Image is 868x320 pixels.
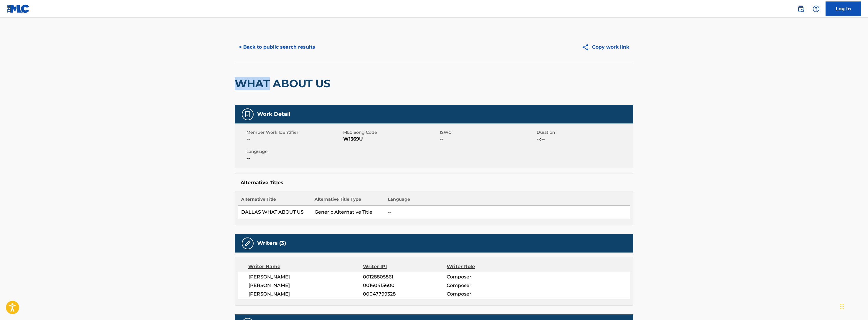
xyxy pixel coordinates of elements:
[826,1,861,16] a: Log In
[238,196,312,206] th: Alternative Title
[447,282,523,289] span: Composer
[235,40,319,55] button: < Back to public search results
[795,3,807,15] a: Public Search
[244,240,251,247] img: Writers
[343,136,438,143] span: W1369U
[839,292,868,320] iframe: Chat Widget
[385,196,630,206] th: Language
[447,273,523,281] span: Composer
[578,40,633,55] button: Copy work link
[248,263,363,270] div: Writer Name
[257,240,286,247] h5: Writers (3)
[249,273,363,281] span: [PERSON_NAME]
[246,149,342,155] span: Language
[249,282,363,289] span: [PERSON_NAME]
[343,129,438,136] span: MLC Song Code
[312,206,385,219] td: Generic Alternative Title
[447,263,523,270] div: Writer Role
[582,44,592,51] img: Copy work link
[813,5,820,12] img: help
[363,282,447,289] span: 00160415600
[440,129,535,136] span: ISWC
[235,77,333,90] h2: WHAT ABOUT US
[537,129,632,136] span: Duration
[257,111,290,118] h5: Work Detail
[537,136,632,143] span: --:--
[246,136,342,143] span: --
[363,291,447,298] span: 00047799328
[440,136,535,143] span: --
[312,196,385,206] th: Alternative Title Type
[238,206,312,219] td: DALLAS WHAT ABOUT US
[385,206,630,219] td: --
[840,298,844,315] div: Drag
[363,273,447,281] span: 00128805861
[363,263,447,270] div: Writer IPI
[797,5,804,12] img: search
[447,291,523,298] span: Composer
[7,4,30,13] img: MLC Logo
[241,180,627,186] h5: Alternative Titles
[244,111,251,118] img: Work Detail
[246,129,342,136] span: Member Work Identifier
[246,155,342,162] span: --
[249,291,363,298] span: [PERSON_NAME]
[810,3,822,15] div: Help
